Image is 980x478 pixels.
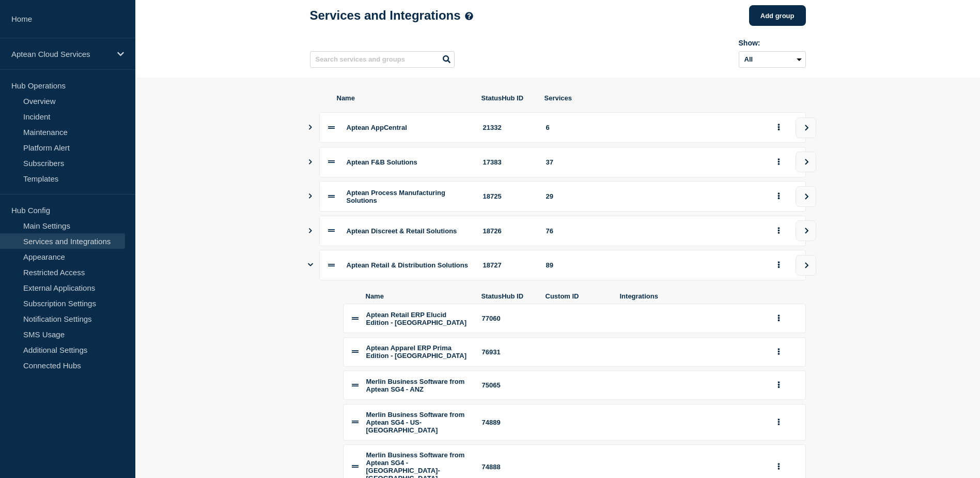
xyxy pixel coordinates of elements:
[546,192,760,200] div: 29
[796,117,816,138] button: view group
[481,292,533,300] span: StatusHub ID
[796,255,816,276] button: view group
[483,158,534,166] div: 17383
[796,220,816,241] button: view group
[796,186,816,207] button: view group
[366,411,465,434] span: Merlin Business Software from Aptean SG4 - US-[GEOGRAPHIC_DATA]
[620,292,760,300] span: Integrations
[308,181,313,212] button: Show services
[366,311,467,326] span: Aptean Retail ERP Elucid Edition - [GEOGRAPHIC_DATA]
[366,378,465,393] span: Merlin Business Software from Aptean SG4 - ANZ
[772,223,785,239] button: group actions
[546,261,760,269] div: 89
[483,192,534,200] div: 18725
[308,216,313,246] button: Show services
[482,348,534,356] div: 76931
[739,39,806,47] div: Show:
[772,414,785,430] button: group actions
[546,227,760,235] div: 76
[772,188,785,204] button: group actions
[546,158,760,166] div: 37
[772,154,785,170] button: group actions
[482,419,534,426] div: 74889
[772,310,785,326] button: group actions
[481,94,532,102] span: StatusHub ID
[308,112,313,143] button: Show services
[482,463,534,471] div: 74888
[11,50,111,58] p: Aptean Cloud Services
[772,459,785,475] button: group actions
[772,377,785,393] button: group actions
[308,250,313,280] button: Show services
[337,94,469,102] span: Name
[546,124,760,131] div: 6
[347,261,468,269] span: Aptean Retail & Distribution Solutions
[545,94,760,102] span: Services
[482,315,534,322] div: 77060
[772,257,785,273] button: group actions
[796,152,816,172] button: view group
[347,158,417,166] span: Aptean F&B Solutions
[347,124,407,131] span: Aptean AppCentral
[483,261,534,269] div: 18727
[347,189,445,204] span: Aptean Process Manufacturing Solutions
[749,5,806,26] button: Add group
[739,51,806,68] select: Archived
[308,147,313,177] button: Show services
[483,124,534,131] div: 21332
[366,344,467,360] span: Aptean Apparel ERP Prima Edition - [GEOGRAPHIC_DATA]
[772,344,785,360] button: group actions
[366,292,469,300] span: Name
[347,227,457,235] span: Aptean Discreet & Retail Solutions
[310,51,455,68] input: Search services and groups
[772,119,785,136] button: group actions
[310,8,473,23] h1: Services and Integrations
[482,381,534,389] div: 75065
[546,292,608,300] span: Custom ID
[483,227,534,235] div: 18726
